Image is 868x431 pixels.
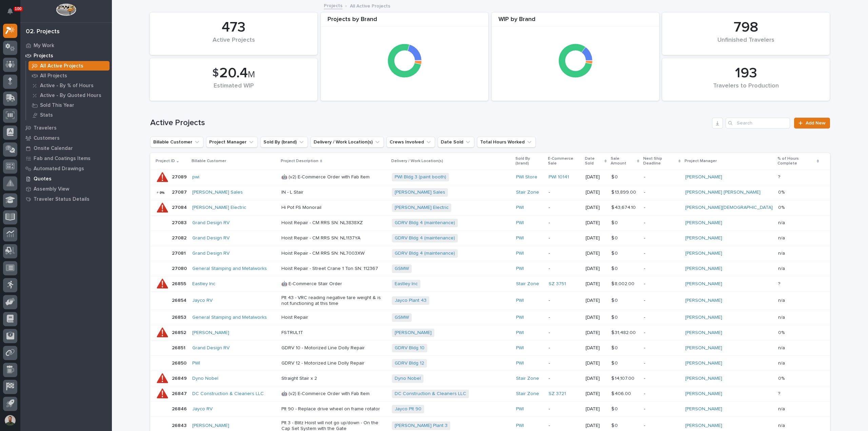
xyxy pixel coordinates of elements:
p: [DATE] [586,423,606,429]
p: 27080 [172,265,188,272]
p: 26853 [172,313,188,320]
a: Jayco RV [192,406,213,412]
p: Automated Drawings [34,166,84,172]
a: Stair Zone [516,190,539,195]
p: n/a [778,219,786,226]
p: [DATE] [586,330,606,336]
p: Stats [40,112,53,118]
span: $ [212,67,219,80]
a: Grand Design RV [192,235,230,241]
p: [DATE] [586,281,606,287]
a: Quotes [20,174,112,184]
a: PWI [516,360,524,366]
tr: 2708327083 Grand Design RV Hoist Repair - CM RRS SN: NL3838XZGDRV Bldg 4 (maintenance) PWI -[DATE... [150,215,830,231]
p: Hi Pot FS Monorail [281,205,387,211]
a: PWI [516,220,524,226]
a: My Work [20,40,112,51]
p: $ 0 [611,313,619,320]
p: GDRV 12 - Motorized Line Dolly Repair [281,360,387,366]
p: All Projects [40,73,67,79]
p: $ 8,002.00 [611,280,636,287]
a: Automated Drawings [20,163,112,174]
button: Notifications [3,4,17,18]
p: 26847 [172,390,188,397]
p: n/a [778,234,786,241]
a: GDRV Bldg 4 (maintenance) [395,251,455,256]
a: Add New [794,118,830,129]
p: 100 [15,6,22,11]
button: Crews Involved [387,137,435,148]
a: [PERSON_NAME] [685,423,722,429]
span: 20.4 [219,66,248,80]
p: - [549,235,580,241]
p: $ 0 [611,359,619,366]
tr: 2708427084 [PERSON_NAME] Electric Hi Pot FS Monorail[PERSON_NAME] Electric PWI -[DATE]$ 43,674.10... [150,200,830,215]
tr: 2685126851 Grand Design RV GDRV 10 - Motorized Line Dolly RepairGDRV Bldg 10 PWI -[DATE]$ 0$ 0 -[... [150,340,830,356]
a: Projects [20,51,112,61]
p: [DATE] [586,235,606,241]
p: [DATE] [586,174,606,180]
div: Projects by Brand [321,16,488,27]
a: [PERSON_NAME] [395,330,432,336]
a: [PERSON_NAME] [685,391,722,397]
p: - [644,330,680,336]
span: Add New [806,121,826,125]
a: [PERSON_NAME] [685,251,722,256]
p: - [644,251,680,256]
p: 26852 [172,329,188,336]
p: - [644,190,680,195]
p: - [644,391,680,397]
p: All Active Projects [350,2,390,9]
p: Hoist Repair - CM RRS SN: NL7003XW [281,251,387,256]
p: - [549,360,580,366]
a: [PERSON_NAME] [192,423,229,429]
p: - [549,298,580,303]
tr: 2685326853 General Stamping and Metalworks Hoist RepairGSMW PWI -[DATE]$ 0$ 0 -[PERSON_NAME] n/an/a [150,310,830,325]
p: Billable Customer [192,157,226,165]
p: [DATE] [586,315,606,320]
a: DC Construction & Cleaners LLC [192,391,264,397]
p: 27087 [172,188,188,195]
p: n/a [778,405,786,412]
a: Sold This Year [26,100,112,110]
a: Onsite Calendar [20,143,112,153]
p: - [549,376,580,381]
a: Grand Design RV [192,345,230,351]
a: Stair Zone [516,391,539,397]
a: Jayco Plt 90 [395,406,421,412]
p: - [549,315,580,320]
p: 27089 [172,173,188,180]
tr: 2684726847 DC Construction & Cleaners LLC 🤖 (v2) E-Commerce Order with Fab ItemDC Construction & ... [150,386,830,401]
p: - [549,190,580,195]
p: n/a [778,359,786,366]
p: IN - L Stair [281,190,387,195]
p: Delivery / Work Location(s) [391,157,443,165]
p: 🤖 (v2) E-Commerce Order with Fab Item [281,174,387,180]
p: E-Commerce Sale [548,155,580,168]
tr: 2684926849 Dyno Nobel Straight Stair x 2Dyno Nobel Stair Zone -[DATE]$ 14,107.00$ 14,107.00 -[PER... [150,371,830,386]
p: 26843 [172,422,188,429]
a: [PERSON_NAME] Electric [192,205,246,211]
tr: 2685426854 Jayco RV Plt 43 - VRC reading negative tare weight & is not functioning at this timeJa... [150,292,830,310]
p: [DATE] [586,266,606,272]
a: Stats [26,110,112,120]
p: - [644,423,680,429]
a: PWI [516,298,524,303]
a: All Projects [26,71,112,80]
p: My Work [34,43,54,49]
tr: 2708227082 Grand Design RV Hoist Repair - CM RRS SN: NL1137YAGDRV Bldg 4 (maintenance) PWI -[DATE... [150,231,830,246]
p: $ 0 [611,405,619,412]
a: Travelers [20,123,112,133]
img: Workspace Logo [56,3,76,16]
p: Date Sold [585,155,603,168]
div: Search [726,118,790,129]
tr: 2708727087 [PERSON_NAME] Sales IN - L Stair[PERSON_NAME] Sales Stair Zone -[DATE]$ 13,899.00$ 13,... [150,185,830,200]
p: [DATE] [586,190,606,195]
p: 0% [778,374,786,381]
p: Active - By Quoted Hours [40,93,101,99]
a: PWI Store [516,174,537,180]
div: Travelers to Production [674,82,818,97]
p: - [644,266,680,272]
p: Fab and Coatings Items [34,156,91,162]
p: Project ID [156,157,175,165]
